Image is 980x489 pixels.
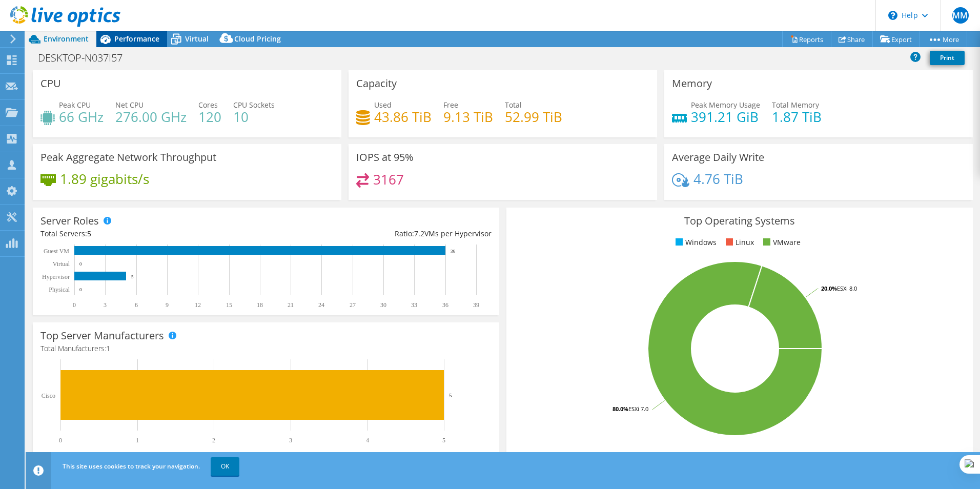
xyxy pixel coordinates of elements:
span: Total [505,100,522,110]
h3: CPU [40,78,61,89]
li: Windows [673,237,717,248]
text: 18 [257,301,263,309]
a: Export [872,31,920,47]
a: Reports [782,31,831,47]
text: 2 [212,437,215,444]
text: Virtual [53,260,70,268]
span: This site uses cookies to track your navigation. [63,462,200,471]
tspan: 80.0% [612,405,628,413]
a: More [920,31,967,47]
span: 7.2 [414,229,424,238]
text: Hypervisor [42,273,70,280]
span: Performance [114,34,159,44]
h3: Capacity [356,78,397,89]
h3: Top Server Manufacturers [40,330,164,341]
a: Print [930,51,965,65]
tspan: ESXi 8.0 [837,284,857,292]
h3: Average Daily Write [672,152,764,163]
text: 6 [135,301,138,309]
span: MM [952,7,969,24]
text: 12 [195,301,201,309]
text: 9 [166,301,169,309]
h3: Server Roles [40,215,99,227]
text: 0 [59,437,62,444]
span: Virtual [185,34,209,44]
span: Total Memory [772,100,819,110]
h4: 276.00 GHz [115,111,187,123]
span: Net CPU [115,100,144,110]
h4: Total Manufacturers: [40,343,492,354]
a: Share [831,31,873,47]
span: CPU Sockets [233,100,275,110]
text: 24 [318,301,324,309]
li: Linux [723,237,754,248]
text: Physical [49,286,70,293]
text: 15 [226,301,232,309]
h4: 3167 [373,174,404,185]
tspan: ESXi 7.0 [628,405,648,413]
h4: 9.13 TiB [443,111,493,123]
span: Peak Memory Usage [691,100,760,110]
span: Environment [44,34,89,44]
text: 4 [366,437,369,444]
text: 0 [79,287,82,292]
h4: 391.21 GiB [691,111,760,123]
text: 39 [473,301,479,309]
h1: DESKTOP-N037I57 [33,52,138,64]
text: Guest VM [44,248,69,255]
h4: 1.87 TiB [772,111,822,123]
text: 3 [104,301,107,309]
text: 30 [380,301,386,309]
span: Free [443,100,458,110]
a: OK [211,457,239,476]
h3: Top Operating Systems [514,215,965,227]
text: 27 [350,301,356,309]
text: 5 [449,392,452,398]
tspan: 20.0% [821,284,837,292]
span: 5 [87,229,91,238]
text: 0 [79,261,82,267]
li: VMware [761,237,801,248]
text: 0 [73,301,76,309]
h4: 66 GHz [59,111,104,123]
h4: 4.76 TiB [693,173,743,185]
svg: \n [888,11,897,20]
text: Cisco [42,392,55,399]
h4: 10 [233,111,275,123]
div: Ratio: VMs per Hypervisor [266,228,492,239]
span: 1 [106,343,110,353]
text: 1 [136,437,139,444]
text: 21 [288,301,294,309]
span: Peak CPU [59,100,91,110]
h4: 43.86 TiB [374,111,432,123]
text: 5 [442,437,445,444]
h3: IOPS at 95% [356,152,414,163]
h3: Memory [672,78,712,89]
text: 5 [131,274,134,279]
h4: 52.99 TiB [505,111,562,123]
text: 36 [451,249,456,254]
span: Used [374,100,392,110]
text: 36 [442,301,448,309]
text: 3 [289,437,292,444]
h4: 120 [198,111,221,123]
div: Total Servers: [40,228,266,239]
text: 33 [411,301,417,309]
span: Cloud Pricing [234,34,281,44]
span: Cores [198,100,218,110]
h3: Peak Aggregate Network Throughput [40,152,216,163]
h4: 1.89 gigabits/s [60,173,149,185]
